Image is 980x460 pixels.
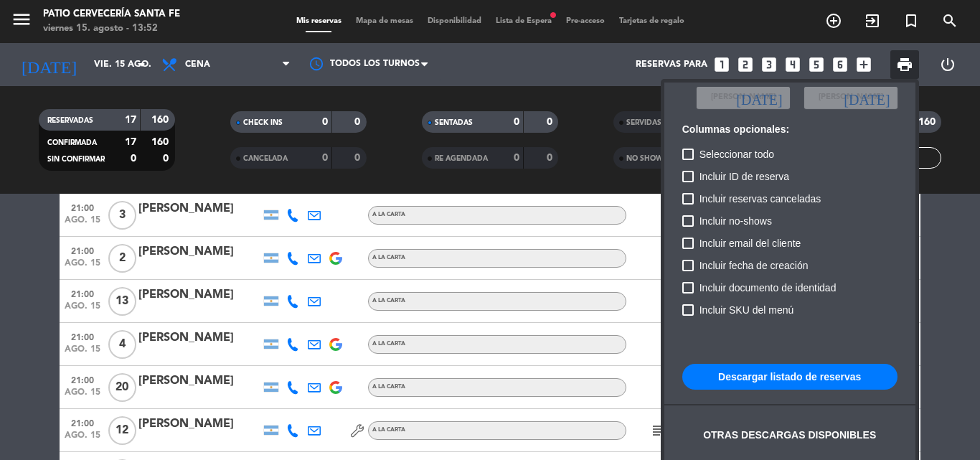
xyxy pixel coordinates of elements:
div: Otras descargas disponibles [703,427,876,443]
i: [DATE] [736,90,782,105]
span: [PERSON_NAME] [711,91,776,104]
i: [DATE] [844,90,890,105]
button: Descargar listado de reservas [682,364,897,390]
span: Incluir reservas canceladas [699,190,821,207]
span: Incluir email del cliente [699,235,801,252]
span: Incluir SKU del menú [699,301,794,319]
span: Incluir ID de reserva [699,168,789,185]
span: [PERSON_NAME] [819,91,883,104]
span: print [896,56,913,73]
span: Incluir documento de identidad [699,279,837,296]
span: Incluir no-shows [699,212,772,230]
span: Seleccionar todo [699,146,774,163]
span: Incluir fecha de creación [699,257,809,274]
h6: Columnas opcionales: [682,123,897,136]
